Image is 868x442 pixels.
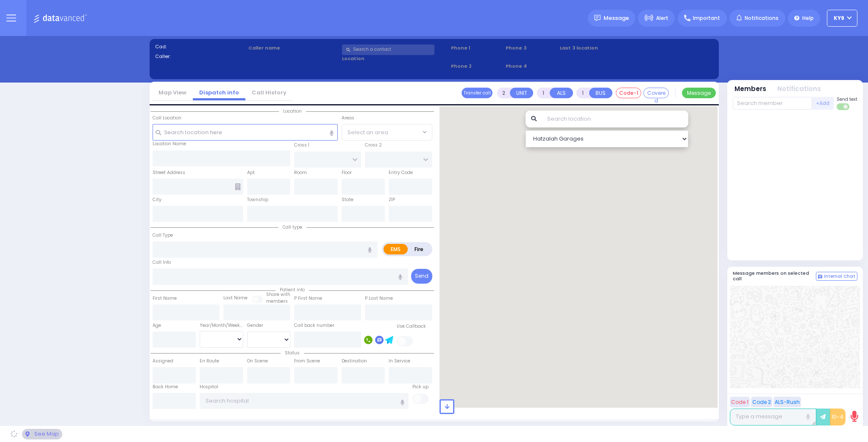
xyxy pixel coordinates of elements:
[462,88,492,98] button: Transfer call
[200,322,243,329] div: Year/Month/Week/Day
[294,358,320,365] label: From Scene
[153,124,338,140] input: Search location here
[616,88,641,98] button: Code-1
[342,196,353,203] label: State
[510,88,533,98] button: UNIT
[560,44,637,52] label: Last 3 location
[200,358,219,365] label: En Route
[22,429,62,439] div: See map
[777,84,821,94] button: Notifications
[247,358,268,365] label: On Scene
[837,102,850,111] label: Turn off text
[693,14,720,22] span: Important
[751,397,772,407] button: Code 2
[245,88,293,97] a: Call History
[834,14,844,22] span: KY9
[365,142,382,149] label: Cross 2
[153,169,185,176] label: Street Address
[604,14,629,22] span: Message
[451,63,503,70] span: Phone 2
[342,115,354,122] label: Areas
[550,88,573,98] button: ALS
[389,196,395,203] label: ZIP
[407,244,431,254] label: Fire
[247,169,255,176] label: Apt
[389,358,410,365] label: In Service
[733,271,816,282] h5: Message members on selected call
[235,183,241,190] span: Other building occupants
[33,13,90,23] img: Logo
[153,295,177,302] label: First Name
[802,14,814,22] span: Help
[294,142,309,149] label: Cross 1
[153,232,173,239] label: Call Type
[248,44,339,52] label: Caller name
[153,115,181,122] label: Call Location
[837,96,857,102] span: Send text
[411,269,432,284] button: Send
[342,358,367,365] label: Destination
[745,14,779,22] span: Notifications
[266,291,290,298] small: Share with
[153,196,161,203] label: City
[247,196,268,203] label: Township
[397,323,426,330] label: Use Callback
[153,259,171,266] label: Call Info
[279,108,306,114] span: Location
[818,275,822,279] img: comment-alt.png
[193,88,245,97] a: Dispatch info
[294,322,334,329] label: Call back number
[200,384,218,390] label: Hospital
[223,295,248,301] label: Last Name
[153,358,173,365] label: Assigned
[294,169,307,176] label: Room
[342,169,352,176] label: Floor
[643,88,669,98] button: Covered
[412,384,428,390] label: Pick up
[730,397,750,407] button: Code 1
[278,224,306,230] span: Call type
[155,53,246,60] label: Caller:
[153,322,161,329] label: Age
[682,88,716,98] button: Message
[733,97,812,110] input: Search member
[281,350,304,356] span: Status
[153,141,186,147] label: Location Name
[152,88,193,97] a: Map View
[365,295,393,302] label: P Last Name
[155,43,246,50] label: Cad:
[734,84,766,94] button: Members
[589,88,612,98] button: BUS
[247,322,263,329] label: Gender
[506,44,557,52] span: Phone 3
[200,393,409,409] input: Search hospital
[506,63,557,70] span: Phone 4
[153,384,178,390] label: Back Home
[824,273,855,279] span: Internal Chat
[266,298,288,304] span: members
[773,397,801,407] button: ALS-Rush
[342,44,434,55] input: Search a contact
[348,128,388,137] span: Select an area
[816,272,857,281] button: Internal Chat
[827,10,857,27] button: KY9
[342,55,448,62] label: Location
[389,169,413,176] label: Entry Code
[542,110,688,127] input: Search location
[294,295,322,302] label: P First Name
[594,15,601,21] img: message.svg
[384,244,408,254] label: EMS
[451,44,503,52] span: Phone 1
[275,287,309,293] span: Patient info
[656,14,668,22] span: Alert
